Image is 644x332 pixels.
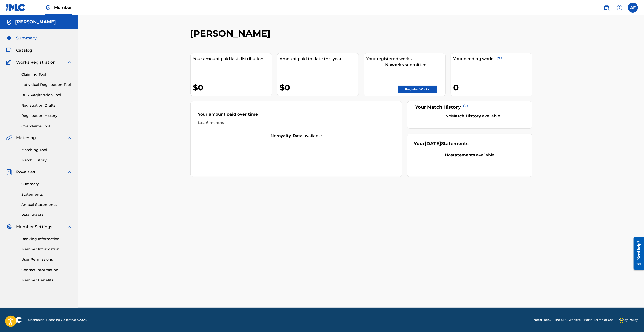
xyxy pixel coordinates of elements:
img: expand [66,135,72,141]
a: Claiming Tool [21,72,72,77]
div: Your amount paid over time [198,111,394,120]
span: Royalties [16,169,35,175]
a: Banking Information [21,236,72,242]
a: User Permissions [21,257,72,262]
h2: [PERSON_NAME] [190,28,273,39]
span: Member Settings [16,224,52,230]
a: Overclaims Tool [21,124,72,129]
a: The MLC Website [554,318,581,322]
div: Help [615,3,625,13]
div: Drag [620,313,623,328]
a: Register Works [398,86,437,93]
div: Your registered works [367,56,445,62]
a: Bulk Registration Tool [21,92,72,98]
a: Privacy Policy [616,318,638,322]
iframe: Resource Center [630,233,644,274]
div: No available [191,133,402,139]
a: Rate Sheets [21,212,72,218]
div: No submitted [367,62,445,68]
a: Individual Registration Tool [21,82,72,87]
span: Member [54,5,72,10]
a: SummarySummary [6,35,37,41]
span: Catalog [16,47,32,53]
div: Your pending works [453,56,532,62]
h5: Austin C Farmer [15,19,56,25]
span: Mechanical Licensing Collective © 2025 [28,318,87,322]
div: Amount paid to date this year [280,56,359,62]
a: Summary [21,181,72,187]
img: logo [6,317,22,323]
iframe: Chat Widget [619,308,644,332]
strong: works [391,62,404,67]
img: Matching [6,135,12,141]
div: No available [414,152,526,158]
a: Annual Statements [21,202,72,207]
div: Your amount paid last distribution [193,56,272,62]
div: $0 [193,82,272,93]
div: Your Statements [414,140,469,147]
div: $0 [280,82,359,93]
strong: Match History [451,114,481,118]
a: Public Search [601,3,612,13]
img: Summary [6,35,12,41]
div: Your Match History [414,104,526,111]
div: No available [420,113,526,119]
img: Royalties [6,169,12,175]
span: ? [464,104,468,108]
span: ? [497,56,502,60]
div: Last 6 months [198,120,394,125]
strong: statements [451,153,475,157]
a: Statements [21,192,72,197]
a: Registration Drafts [21,103,72,108]
a: Matching Tool [21,147,72,153]
img: expand [66,224,72,230]
span: Summary [16,35,37,41]
img: Works Registration [6,59,13,65]
img: Member Settings [6,224,12,230]
div: User Menu [628,3,638,13]
a: Member Information [21,247,72,252]
img: expand [66,169,72,175]
span: Works Registration [16,59,56,65]
div: 0 [453,82,532,93]
strong: royalty data [276,133,303,138]
span: Matching [16,135,36,141]
a: Contact Information [21,267,72,273]
a: Match History [21,158,72,163]
a: Registration History [21,113,72,118]
a: CatalogCatalog [6,47,32,53]
img: search [604,5,610,11]
img: MLC Logo [6,4,26,11]
a: Need Help? [534,318,551,322]
img: Catalog [6,47,12,53]
img: help [617,5,623,11]
span: [DATE] [425,141,441,146]
img: Top Rightsholder [45,5,51,11]
a: Member Benefits [21,278,72,283]
a: Portal Terms of Use [584,318,613,322]
img: expand [66,59,72,65]
img: Accounts [6,19,12,25]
